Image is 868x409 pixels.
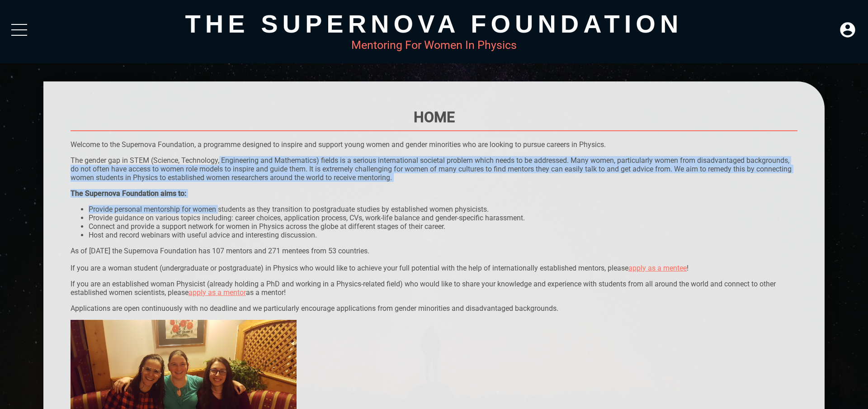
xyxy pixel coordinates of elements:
[89,205,797,214] li: Provide personal mentorship for women students as they transition to postgraduate studies by esta...
[71,140,797,149] p: Welcome to the Supernova Foundation, a programme designed to inspire and support young women and ...
[89,222,797,231] li: Connect and provide a support network for women in Physics across the globe at different stages o...
[71,304,797,313] p: Applications are open continuously with no deadline and we particularly encourage applications fr...
[89,231,797,239] li: Host and record webinars with useful advice and interesting discussion.
[43,38,825,52] div: Mentoring For Women In Physics
[71,189,797,198] div: The Supernova Foundation aims to:
[189,288,246,297] a: apply as a mentor
[71,156,797,182] p: The gender gap in STEM (Science, Technology, Engineering and Mathematics) fields is a serious int...
[71,247,797,272] p: As of [DATE] the Supernova Foundation has 107 mentors and 271 mentees from 53 countries. If you a...
[43,9,825,38] div: The Supernova Foundation
[89,214,797,222] li: Provide guidance on various topics including: career choices, application process, CVs, work-life...
[71,280,797,297] p: If you are an established woman Physicist (already holding a PhD and working in a Physics-related...
[71,109,797,126] h1: Home
[628,264,687,272] a: apply as a mentee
